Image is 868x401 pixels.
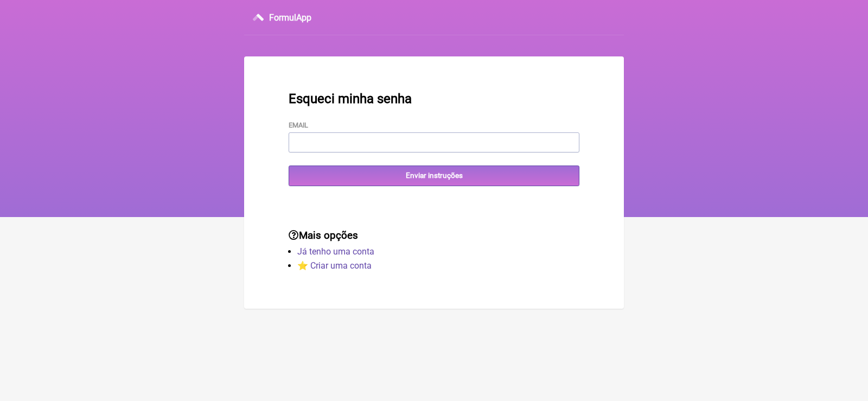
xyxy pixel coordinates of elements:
a: ⭐️ Criar uma conta [297,260,372,271]
h3: Mais opções [289,230,579,241]
h3: FormulApp [269,12,311,23]
h2: Esqueci minha senha [289,91,579,106]
a: Já tenho uma conta [297,246,374,257]
label: Email [289,121,308,129]
input: Enviar instruções [289,166,579,186]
